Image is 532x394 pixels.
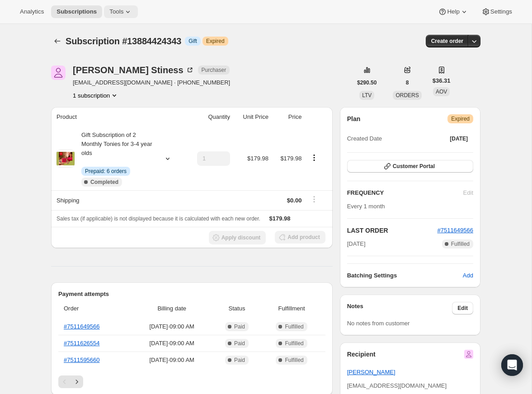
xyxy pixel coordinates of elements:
th: Order [58,299,131,319]
span: $179.98 [247,155,268,162]
span: Fulfillment [263,304,320,313]
th: Price [271,107,304,127]
span: $36.31 [433,76,451,85]
span: Paid [234,340,245,347]
span: Add [463,271,473,280]
span: [DATE] · 09:00 AM [133,322,211,331]
span: Help [447,8,459,15]
div: Open Intercom Messenger [501,354,523,376]
button: Customer Portal [347,160,473,173]
span: Edit [457,305,468,312]
h2: LAST ORDER [347,226,438,235]
span: $290.50 [357,79,377,86]
h6: Batching Settings [347,271,463,280]
th: Shipping [51,190,185,210]
h3: Notes [347,302,452,314]
span: Fulfilled [285,340,303,347]
span: [EMAIL_ADDRESS][DOMAIN_NAME] · [PHONE_NUMBER] [73,78,230,87]
button: $290.50 [352,76,382,89]
button: Add [457,268,479,283]
th: Quantity [185,107,233,127]
span: Sales tax (if applicable) is not displayed because it is calculated with each new order. [56,216,260,222]
span: 8 [406,79,409,86]
span: Billing date [133,304,211,313]
span: Paid [234,323,245,330]
span: $179.98 [269,215,291,222]
button: #7511649566 [437,226,473,235]
span: Created Date [347,134,382,143]
div: [PERSON_NAME] Stiness [73,66,194,75]
span: Analytics [20,8,44,15]
span: AOV [436,89,447,95]
h2: Payment attempts [58,290,325,299]
span: Subscriptions [56,8,97,15]
span: Gift [188,38,197,45]
th: Product [51,107,185,127]
button: Product actions [307,153,321,163]
button: Edit [452,302,473,314]
span: Prepaid: 6 orders [85,168,127,175]
span: Fulfilled [451,240,470,248]
span: Every 1 month [347,203,385,210]
span: [DATE] [347,239,366,249]
button: Next [71,375,83,388]
span: Settings [490,8,512,15]
button: Subscriptions [51,5,102,18]
span: [EMAIL_ADDRESS][DOMAIN_NAME] [347,382,447,389]
span: Customer Portal [393,163,435,170]
h2: Plan [347,114,361,123]
span: Create order [431,38,463,45]
span: $179.98 [280,155,301,162]
nav: Pagination [58,375,325,388]
span: [DATE] · 09:00 AM [133,356,211,365]
span: $0.00 [287,197,302,204]
div: Gift Subscription of 2 Monthly Tonies for 3-4 year olds [75,131,156,187]
button: Analytics [14,5,49,18]
a: #7511626554 [64,340,100,347]
button: Product actions [73,91,119,100]
span: Fulfilled [285,323,303,330]
span: Tools [109,8,123,15]
span: Status [216,304,258,313]
span: Expired [451,115,470,122]
span: Completed [90,178,118,186]
span: [DATE] [450,135,468,142]
span: Fulfilled [285,356,303,364]
span: LTV [362,92,372,98]
button: Subscriptions [51,35,64,47]
a: [PERSON_NAME] [347,369,395,375]
th: Unit Price [233,107,271,127]
span: ORDERS [395,92,419,98]
span: Expired [206,38,225,45]
h2: Recipient [347,350,376,359]
a: #7511595660 [64,356,100,363]
span: Subscription #13884424343 [66,36,181,46]
button: Create order [426,35,469,47]
button: Tools [104,5,138,18]
h2: FREQUENCY [347,188,463,197]
a: #7511649566 [64,323,100,330]
span: No notes from customer [347,320,410,327]
span: [DATE] · 09:00 AM [133,339,211,348]
button: Shipping actions [307,194,321,204]
button: Help [433,5,474,18]
button: [DATE] [444,132,473,145]
button: Settings [476,5,518,18]
button: 8 [400,76,414,89]
span: Purchaser [202,66,226,74]
span: Paid [234,356,245,364]
span: Kelley Stiness [51,66,66,80]
a: #7511649566 [437,227,473,234]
